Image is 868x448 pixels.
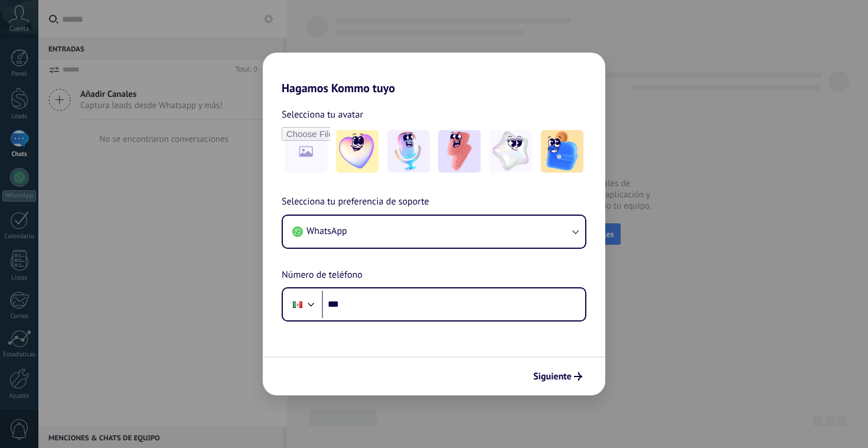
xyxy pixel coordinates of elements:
button: Siguiente [528,366,588,387]
img: -5.jpeg [541,130,583,173]
img: -1.jpeg [336,130,378,173]
img: -4.jpeg [490,130,532,173]
span: Siguiente [533,372,572,381]
img: -2.jpeg [387,130,430,173]
img: -3.jpeg [438,130,481,173]
h2: Hagamos Kommo tuyo [263,53,605,95]
div: Mexico: + 52 [286,292,309,317]
span: Número de teléfono [282,268,363,283]
button: WhatsApp [283,216,585,248]
span: WhatsApp [306,225,347,237]
span: Selecciona tu avatar [282,107,363,122]
span: Selecciona tu preferencia de soporte [282,194,429,210]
